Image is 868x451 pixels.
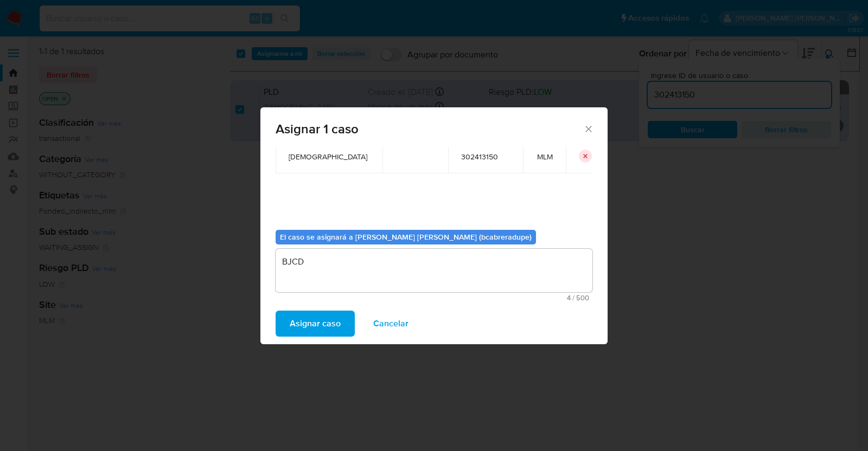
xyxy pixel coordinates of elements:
[276,311,355,337] button: Asignar caso
[579,150,592,163] button: icon-button
[290,312,341,336] span: Asignar caso
[289,152,369,162] span: [DEMOGRAPHIC_DATA]
[279,294,589,301] span: Máximo 500 caracteres
[359,311,423,337] button: Cancelar
[461,152,510,162] span: 302413150
[536,152,553,162] span: MLM
[583,124,593,133] button: Cerrar ventana
[280,231,532,242] b: El caso se asignará a [PERSON_NAME] [PERSON_NAME] (bcabreradupe)
[276,249,592,292] textarea: BJCD
[276,123,583,136] span: Asignar 1 caso
[373,312,409,336] span: Cancelar
[260,107,608,344] div: assign-modal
